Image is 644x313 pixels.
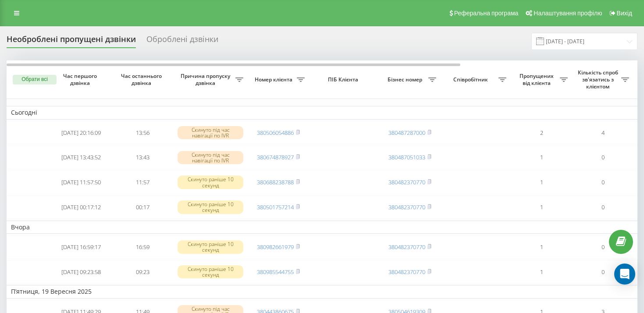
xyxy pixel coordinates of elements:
div: Скинуто раніше 10 секунд [178,265,243,278]
span: ПІБ Клієнта [317,76,372,83]
td: 1 [511,146,572,169]
a: 380482370770 [388,203,425,211]
span: Час першого дзвінка [57,73,105,86]
td: [DATE] 16:59:17 [50,236,112,259]
a: 380982661979 [257,243,294,251]
td: 0 [572,171,633,194]
td: 2 [511,121,572,144]
td: 00:17 [112,196,173,219]
td: 4 [572,121,633,144]
td: 0 [572,146,633,169]
button: Обрати всі [13,75,57,84]
span: Реферальна програма [454,10,519,17]
td: [DATE] 13:43:52 [50,146,112,169]
td: [DATE] 09:23:58 [50,260,112,284]
td: 13:43 [112,146,173,169]
td: 13:56 [112,121,173,144]
td: 16:59 [112,236,173,259]
td: 1 [511,171,572,194]
a: 380501757214 [257,203,294,211]
div: Открыть Интерком Мессенджер [614,264,635,285]
a: 380506054886 [257,129,294,137]
span: Причина пропуску дзвінка [178,73,235,86]
a: 380674878927 [257,153,294,161]
a: 380482370770 [388,178,425,186]
span: Бізнес номер [384,76,428,83]
span: Кількість спроб зв'язатись з клієнтом [576,69,621,90]
td: 0 [572,196,633,219]
span: Час останнього дзвінка [119,73,166,86]
div: Скинуто раніше 10 секунд [178,240,243,253]
td: 0 [572,260,633,284]
td: [DATE] 00:17:12 [50,196,112,219]
div: Необроблені пропущені дзвінки [7,35,136,48]
div: Скинуто раніше 10 секунд [178,176,243,189]
td: 1 [511,260,572,284]
div: Скинуто під час навігації по IVR [178,126,243,139]
a: 380487051033 [388,153,425,161]
a: 380487287000 [388,129,425,137]
a: 380482370770 [388,243,425,251]
span: Співробітник [445,76,498,83]
a: 380985544755 [257,268,294,276]
td: 1 [511,236,572,259]
span: Пропущених від клієнта [515,73,560,86]
td: [DATE] 11:57:50 [50,171,112,194]
span: Номер клієнта [252,76,297,83]
a: 380688238788 [257,178,294,186]
a: 380482370770 [388,268,425,276]
span: Налаштування профілю [534,10,602,17]
td: 09:23 [112,260,173,284]
div: Оброблені дзвінки [146,35,218,48]
td: [DATE] 20:16:09 [50,121,112,144]
td: 1 [511,196,572,219]
td: 0 [572,236,633,259]
div: Скинуто під час навігації по IVR [178,151,243,164]
td: 11:57 [112,171,173,194]
div: Скинуто раніше 10 секунд [178,200,243,214]
span: Вихід [617,10,632,17]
